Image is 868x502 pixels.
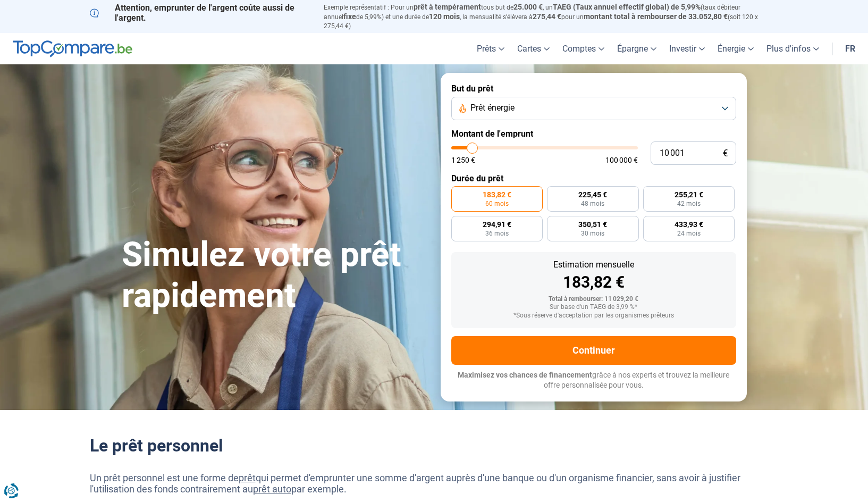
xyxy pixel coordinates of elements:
h2: Le prêt personnel [90,436,779,456]
span: 100 000 € [605,156,638,164]
span: 294,91 € [483,221,511,228]
a: prêt auto [253,483,291,495]
p: Un prêt personnel est une forme de qui permet d'emprunter une somme d'argent auprès d'une banque ... [90,472,779,495]
button: Continuer [451,336,736,365]
span: TAEG (Taux annuel effectif global) de 5,99% [553,3,701,11]
span: 24 mois [677,230,701,237]
label: But du prêt [451,83,736,94]
img: TopCompare [13,40,132,57]
p: Attention, emprunter de l'argent coûte aussi de l'argent. [90,3,311,23]
a: fr [839,33,862,64]
label: Durée du prêt [451,173,736,183]
div: *Sous réserve d'acceptation par les organismes prêteurs [460,312,728,320]
a: Cartes [511,33,556,64]
a: Épargne [611,33,663,64]
span: 25.000 € [513,3,543,11]
span: Maximisez vos chances de financement [458,371,592,379]
span: 60 mois [485,200,509,207]
span: 30 mois [581,230,604,237]
span: 225,45 € [578,191,607,198]
div: Total à rembourser: 11 029,20 € [460,296,728,303]
span: € [723,149,728,158]
span: montant total à rembourser de 33.052,80 € [584,12,728,21]
span: 255,21 € [675,191,703,198]
a: Énergie [711,33,760,64]
button: Prêt énergie [451,97,736,120]
span: 42 mois [677,200,701,207]
span: 36 mois [485,230,509,237]
span: 275,44 € [533,12,561,21]
span: 1 250 € [451,156,475,164]
a: Prêts [470,33,511,64]
span: 120 mois [429,12,460,21]
div: Estimation mensuelle [460,261,728,269]
a: Comptes [556,33,611,64]
a: prêt [239,472,256,483]
p: Exemple représentatif : Pour un tous but de , un (taux débiteur annuel de 5,99%) et une durée de ... [324,3,779,30]
a: Investir [663,33,711,64]
div: 183,82 € [460,274,728,290]
div: Sur base d'un TAEG de 3,99 %* [460,304,728,311]
h1: Simulez votre prêt rapidement [122,235,428,316]
span: 350,51 € [578,221,607,228]
label: Montant de l'emprunt [451,129,736,139]
p: grâce à nos experts et trouvez la meilleure offre personnalisée pour vous. [451,370,736,391]
span: fixe [343,12,356,21]
span: 433,93 € [675,221,703,228]
span: prêt à tempérament [414,3,481,11]
a: Plus d'infos [760,33,825,64]
span: 183,82 € [483,191,511,198]
span: 48 mois [581,200,604,207]
span: Prêt énergie [470,102,515,114]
